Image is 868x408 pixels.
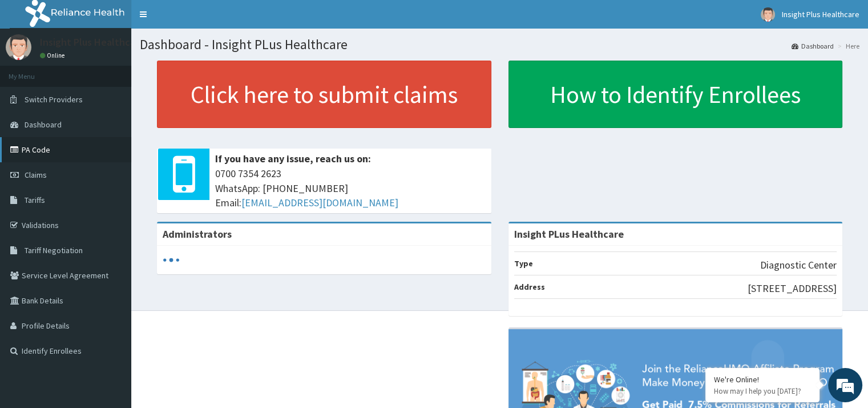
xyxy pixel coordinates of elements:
span: Switch Providers [25,94,83,105]
img: User Image [6,34,31,60]
b: Type [514,258,533,269]
b: Address [514,282,545,292]
span: Tariffs [25,195,45,205]
p: Insight Plus Healthcare [40,37,144,47]
p: How may I help you today? [714,386,811,396]
h1: Dashboard - Insight PLus Healthcare [140,37,859,52]
span: Insight Plus Healthcare [782,9,859,19]
span: 0700 7354 2623 WhatsApp: [PHONE_NUMBER] Email: [215,166,486,210]
div: We're Online! [714,374,811,385]
span: Tariff Negotiation [25,245,83,255]
p: [STREET_ADDRESS] [748,281,837,296]
svg: audio-loading [163,251,180,269]
a: [EMAIL_ADDRESS][DOMAIN_NAME] [241,196,398,209]
a: Online [40,51,67,59]
a: Click here to submit claims [157,61,491,128]
a: Dashboard [792,41,834,51]
b: If you have any issue, reach us on: [215,152,371,165]
span: Claims [25,170,47,180]
li: Here [835,41,859,51]
b: Administrators [163,227,232,241]
a: How to Identify Enrollees [508,61,843,128]
span: Dashboard [25,119,62,130]
p: Diagnostic Center [760,258,837,273]
strong: Insight PLus Healthcare [514,227,624,241]
img: User Image [761,7,775,22]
